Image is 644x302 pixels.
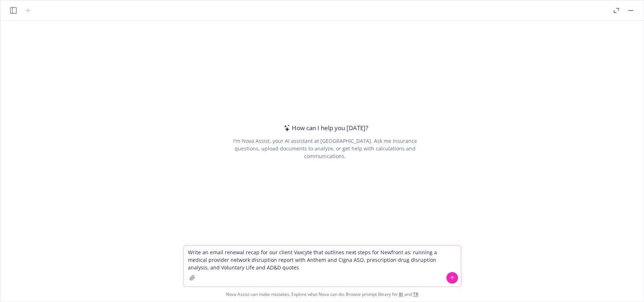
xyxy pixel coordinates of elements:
[399,291,403,297] a: BI
[223,137,427,160] div: I'm Nova Assist, your AI assistant at [GEOGRAPHIC_DATA]. Ask me insurance questions, upload docum...
[226,287,418,302] span: Nova Assist can make mistakes. Explore what Nova can do: Browse prompt library for and
[184,246,461,286] textarea: Write an email renewal recap for our client Vaxcyte that outlines next steps for Newfront as: run...
[282,123,368,133] div: How can I help you [DATE]?
[413,291,418,297] a: TR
